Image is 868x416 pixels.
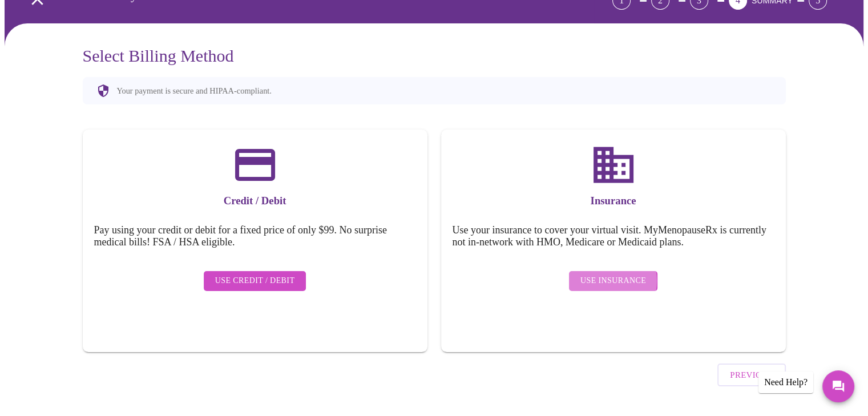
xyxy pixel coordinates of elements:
[453,224,774,248] h5: Use your insurance to cover your virtual visit. MyMenopauseRx is currently not in-network with HM...
[730,367,773,382] span: Previous
[215,274,295,288] span: Use Credit / Debit
[117,86,272,96] p: Your payment is secure and HIPAA-compliant.
[94,224,416,248] h5: Pay using your credit or debit for a fixed price of only $99. No surprise medical bills! FSA / HS...
[83,46,786,66] h3: Select Billing Method
[569,271,657,291] button: Use Insurance
[453,195,774,207] h3: Insurance
[758,371,813,393] div: Need Help?
[580,274,646,288] span: Use Insurance
[94,195,416,207] h3: Credit / Debit
[717,364,785,386] button: Previous
[822,370,854,402] button: Messages
[204,271,306,291] button: Use Credit / Debit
